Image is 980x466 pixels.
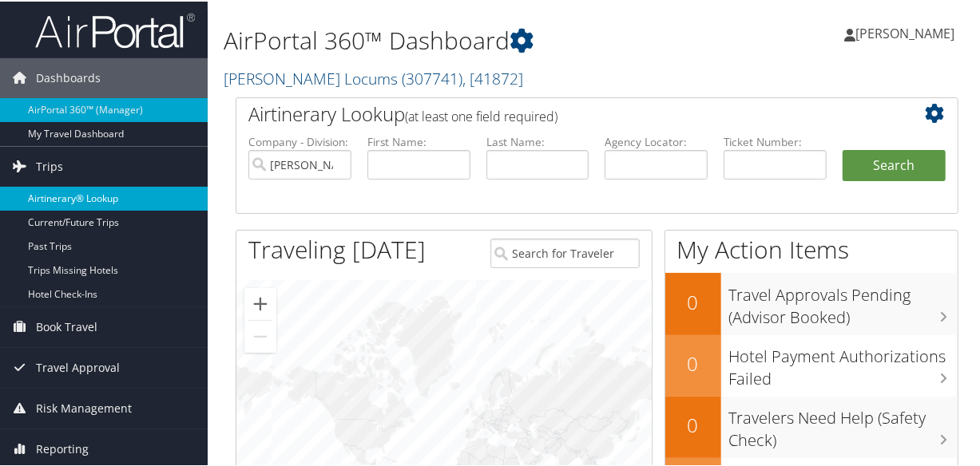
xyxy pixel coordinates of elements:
[724,132,827,148] label: Ticket Number:
[224,22,721,56] h1: AirPortal 360™ Dashboard
[36,57,101,97] span: Dashboards
[665,334,958,395] a: 0Hotel Payment Authorizations Failed
[665,410,721,437] h2: 0
[855,23,954,41] span: [PERSON_NAME]
[36,387,132,427] span: Risk Management
[729,336,958,389] h3: Hotel Payment Authorizations Failed
[729,397,958,450] h3: Travelers Need Help (Safety Check)
[248,99,886,126] h2: Airtinerary Lookup
[405,106,557,124] span: (at least one field required)
[35,10,195,48] img: airportal-logo.png
[665,287,721,314] h2: 0
[486,132,589,148] label: Last Name:
[36,346,120,386] span: Travel Approval
[843,148,946,180] button: Search
[248,132,351,148] label: Company - Division:
[224,66,523,88] a: [PERSON_NAME] Locums
[605,132,708,148] label: Agency Locator:
[729,274,958,327] h3: Travel Approvals Pending (Advisor Booked)
[665,395,958,456] a: 0Travelers Need Help (Safety Check)
[665,231,958,265] h1: My Action Items
[367,132,470,148] label: First Name:
[244,286,276,318] button: Zoom in
[490,237,640,267] input: Search for Traveler
[665,349,721,376] h2: 0
[244,319,276,351] button: Zoom out
[36,306,97,346] span: Book Travel
[248,231,426,265] h1: Traveling [DATE]
[402,66,462,88] span: ( 307741 )
[36,145,63,185] span: Trips
[665,271,958,333] a: 0Travel Approvals Pending (Advisor Booked)
[844,8,970,56] a: [PERSON_NAME]
[462,66,523,88] span: , [ 41872 ]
